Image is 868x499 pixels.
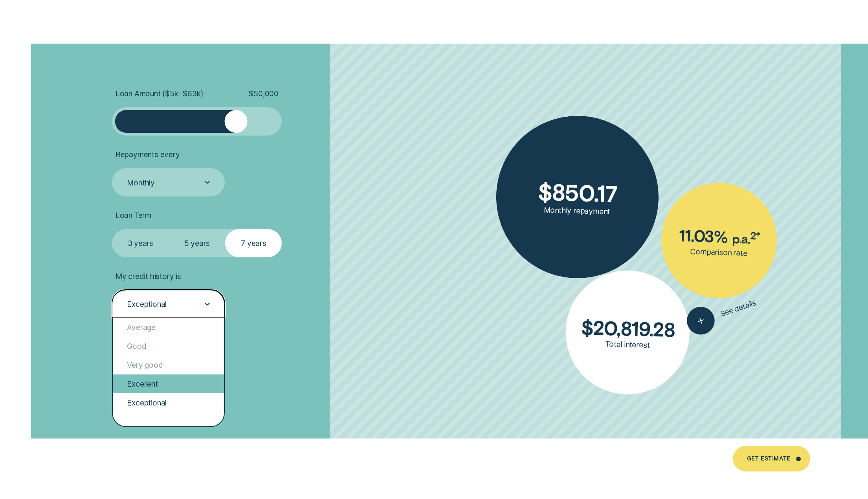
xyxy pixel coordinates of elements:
[113,374,224,393] div: Excellent
[127,299,167,309] div: Exceptional
[116,150,180,159] span: Repayments every
[225,229,282,257] label: 7 years
[127,178,155,187] div: Monthly
[113,318,224,337] div: Average
[249,89,279,98] span: $ 50,000
[116,89,204,98] span: Loan Amount ( $5k - $63k )
[733,446,810,471] a: Get Estimate
[112,229,169,257] label: 3 years
[113,337,224,356] div: Good
[113,393,224,412] div: Exceptional
[116,272,181,281] span: My credit history is
[719,298,757,318] span: See details
[116,211,151,220] span: Loan Term
[683,289,760,338] button: See details
[113,356,224,374] div: Very good
[169,229,225,257] label: 5 years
